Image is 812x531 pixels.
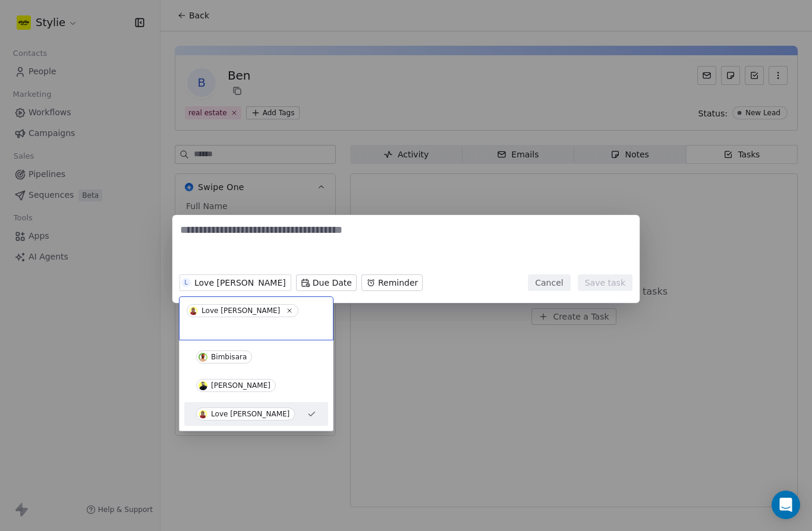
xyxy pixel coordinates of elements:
div: Love [PERSON_NAME] [202,306,280,315]
div: Love [PERSON_NAME] [211,410,289,418]
img: L [189,306,198,315]
div: Bimbisara [211,353,247,361]
img: B [199,353,207,362]
div: [PERSON_NAME] [211,381,270,390]
img: L [199,410,207,419]
img: G [199,381,207,390]
div: Suggestions [184,345,328,426]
